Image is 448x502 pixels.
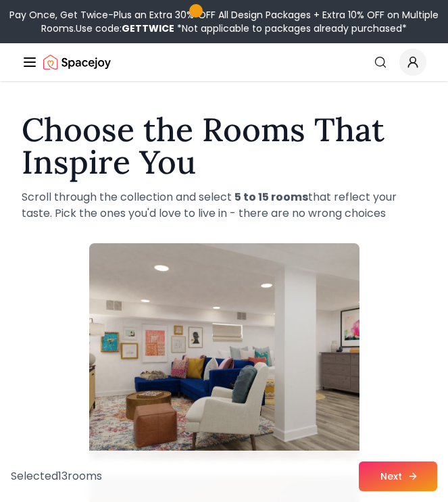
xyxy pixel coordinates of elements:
a: Spacejoy [43,49,111,76]
img: Room room-1 [89,243,359,459]
p: Selected 13 room s [11,468,102,484]
button: Next [359,461,437,491]
nav: Global [22,43,426,81]
span: *Not applicable to packages already purchased* [174,22,407,35]
b: GETTWICE [122,22,174,35]
img: Spacejoy Logo [43,49,111,76]
strong: 5 to 15 rooms [234,189,308,205]
span: Use code: [76,22,174,35]
p: Scroll through the collection and select that reflect your taste. Pick the ones you'd love to liv... [22,189,426,222]
div: Pay Once, Get Twice-Plus an Extra 30% OFF All Design Packages + Extra 10% OFF on Multiple Rooms. [5,8,443,35]
h1: Choose the Rooms That Inspire You [22,114,426,178]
